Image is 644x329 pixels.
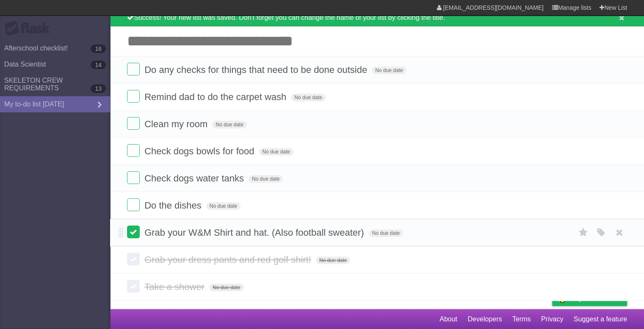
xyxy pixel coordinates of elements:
span: No due date [206,202,240,210]
label: Done [127,63,140,75]
span: No due date [316,257,350,264]
div: Sort New > Old [3,11,641,19]
span: Clean my room [144,119,210,129]
div: Move To ... [3,19,641,26]
label: Done [127,144,140,157]
label: Done [127,171,140,184]
label: Star task [575,226,591,240]
span: No due date [249,175,283,183]
label: Done [127,90,140,103]
div: Move To ... [3,57,641,64]
span: Do any checks for things that need to be done outside [144,64,369,75]
span: No due date [212,121,246,128]
label: Done [127,253,140,265]
span: No due date [209,284,243,291]
div: Delete [3,26,641,34]
label: Done [127,198,140,211]
div: Flask [4,21,55,36]
b: 14 [91,61,106,69]
label: Done [127,117,140,130]
label: Done [127,280,140,293]
b: 13 [91,84,106,93]
span: Remind dad to do the carpet wash [144,92,288,102]
span: No due date [369,229,403,237]
span: No due date [291,94,325,101]
b: 16 [91,45,106,53]
span: Check dogs bowls for food [144,146,256,156]
div: Options [3,34,641,42]
span: Check dogs water tanks [144,173,246,184]
div: Rename [3,49,641,57]
span: No due date [259,148,293,156]
span: Grab your dress pants and red golf shirt! [144,254,313,265]
span: Take a shower [144,282,207,292]
span: Grab your W&M Shirt and hat. (Also football sweater) [144,227,366,238]
div: Sign out [3,42,641,49]
span: No due date [372,67,406,74]
label: Done [127,226,140,238]
div: Sort A > Z [3,3,641,11]
span: Do the dishes [144,200,204,211]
